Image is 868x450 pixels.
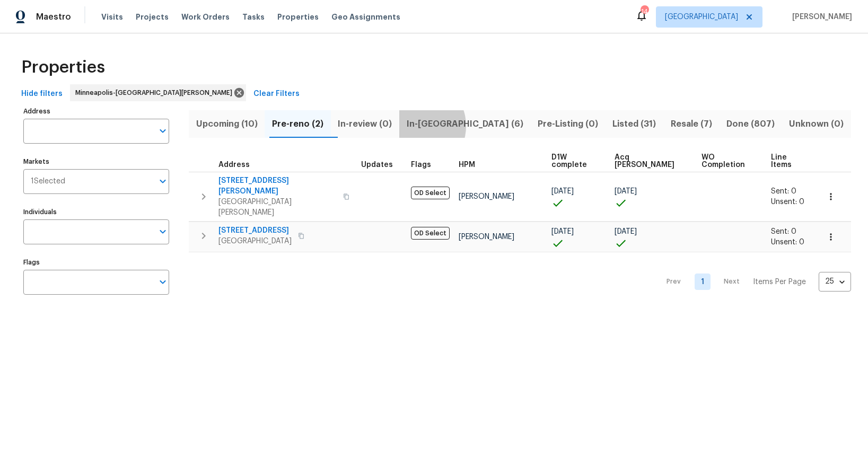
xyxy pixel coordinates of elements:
button: Open [155,174,170,189]
span: Geo Assignments [331,12,400,22]
span: [PERSON_NAME] [459,193,514,200]
p: Items Per Page [753,277,806,287]
span: Resale (7) [670,117,713,131]
label: Individuals [23,209,169,215]
div: 14 [641,6,648,17]
span: Address [218,161,250,169]
span: WO Completion [702,154,753,169]
div: Minneapolis-[GEOGRAPHIC_DATA][PERSON_NAME] [70,84,246,101]
a: Goto page 1 [695,273,711,290]
button: Open [155,275,170,289]
span: Done (807) [725,117,775,131]
span: [STREET_ADDRESS] [218,225,292,236]
span: Unsent: 0 [771,239,804,246]
span: [GEOGRAPHIC_DATA] [665,12,738,22]
span: Unsent: 0 [771,198,804,206]
span: [DATE] [615,188,637,195]
span: In-[GEOGRAPHIC_DATA] (6) [406,117,524,131]
span: [DATE] [615,228,637,235]
span: Work Orders [181,12,230,22]
span: Pre-reno (2) [271,117,324,131]
span: [DATE] [551,228,574,235]
button: Clear Filters [249,84,304,104]
span: [PERSON_NAME] [788,12,852,22]
span: Maestro [36,12,71,22]
span: Minneapolis-[GEOGRAPHIC_DATA][PERSON_NAME] [75,87,236,98]
span: In-review (0) [337,117,393,131]
span: 1 Selected [31,177,65,186]
span: [STREET_ADDRESS][PERSON_NAME] [218,175,337,197]
span: Upcoming (10) [195,117,258,131]
span: Hide filters [21,87,63,101]
span: Pre-Listing (0) [537,117,599,131]
nav: Pagination Navigation [656,259,851,305]
span: [GEOGRAPHIC_DATA] [218,236,292,246]
span: Acq [PERSON_NAME] [615,154,683,169]
span: Clear Filters [253,87,300,101]
button: Hide filters [17,84,67,104]
span: OD Select [411,187,450,199]
span: Updates [361,161,393,169]
span: Properties [277,12,319,22]
span: Line Items [771,154,801,169]
label: Address [23,108,169,114]
span: Unknown (0) [788,117,845,131]
span: Visits [101,12,123,22]
button: Open [155,123,170,138]
span: HPM [459,161,475,169]
span: [DATE] [551,188,574,195]
span: OD Select [411,227,450,240]
label: Markets [23,158,169,165]
span: Flags [411,161,431,169]
span: [PERSON_NAME] [459,233,514,241]
label: Flags [23,259,169,266]
span: D1W complete [551,154,597,169]
span: Sent: 0 [771,228,796,235]
div: 25 [819,268,851,295]
button: Open [155,224,170,239]
span: Properties [21,62,105,73]
span: Projects [136,12,169,22]
span: Tasks [242,13,265,21]
span: Sent: 0 [771,188,796,195]
span: [GEOGRAPHIC_DATA][PERSON_NAME] [218,197,337,218]
span: Listed (31) [612,117,657,131]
